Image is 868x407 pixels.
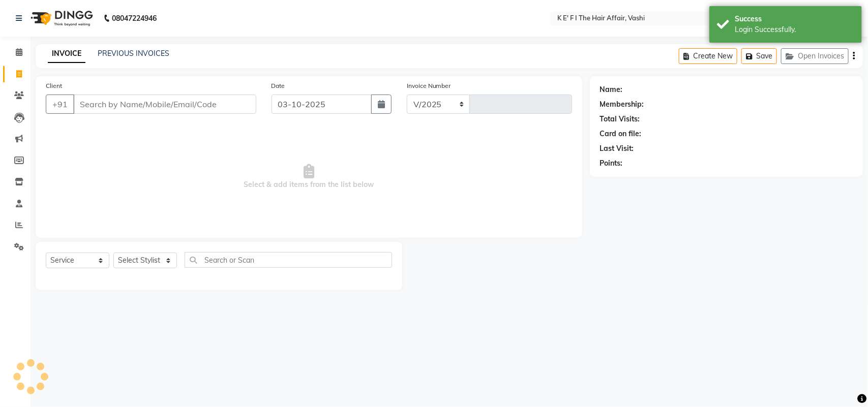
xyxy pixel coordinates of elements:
button: Open Invoices [781,48,849,64]
input: Search by Name/Mobile/Email/Code [73,95,256,114]
label: Date [272,81,285,90]
div: Last Visit: [600,143,634,154]
div: Total Visits: [600,114,640,124]
div: Card on file: [600,129,642,139]
div: Membership: [600,99,644,110]
img: logo [26,4,96,33]
a: INVOICE [48,45,85,63]
label: Invoice Number [407,81,451,90]
b: 08047224946 [112,4,157,33]
div: Points: [600,158,623,169]
button: Save [741,48,777,64]
label: Client [46,81,62,90]
div: Login Successfully. [735,24,854,35]
button: +91 [46,95,74,114]
div: Name: [600,84,623,95]
div: Success [735,14,854,24]
span: Select & add items from the list below [46,126,572,228]
input: Search or Scan [185,252,392,268]
a: PREVIOUS INVOICES [98,49,169,58]
button: Create New [679,48,737,64]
